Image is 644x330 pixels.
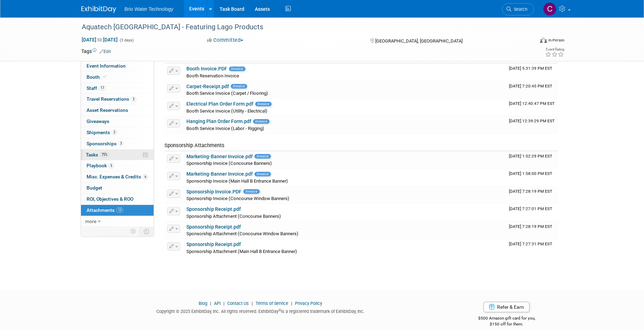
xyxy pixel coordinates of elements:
[506,99,558,116] td: Upload Timestamp
[506,63,558,81] td: Upload Timestamp
[506,222,558,239] td: Upload Timestamp
[109,163,114,168] span: 5
[139,227,154,236] td: Toggle Event Tabs
[186,171,253,177] a: Marketing-Banner Invoice.pdf
[186,66,227,71] a: Booth Invoice.PDF
[493,36,565,47] div: Event Format
[186,118,251,124] a: Hanging Plan Order Form.pdf
[214,301,221,306] a: API
[81,116,154,127] a: Giveaways
[186,91,268,96] span: Booth Service Invoice (Carpet / Flooring)
[119,38,134,43] span: (3 days)
[186,241,241,247] a: Sponsorship Receipt.pdf
[81,48,111,55] td: Tags
[227,301,249,306] a: Contact Us
[127,227,140,236] td: Personalize Event Tab Strip
[100,152,109,157] span: 75%
[87,130,117,135] span: Shipments
[81,94,154,105] a: Travel Reservations3
[483,302,530,312] a: Refer & Earn
[87,74,108,80] span: Booth
[543,2,556,16] img: Cynthia Mendoza
[81,160,154,171] a: Playbook5
[96,37,103,43] span: to
[243,189,260,194] span: Invoice
[87,107,128,113] span: Asset Reservations
[509,66,552,71] span: Upload Timestamp
[186,154,253,159] a: Marketing-Banner Invoice.pdf
[81,205,154,216] a: Attachments15
[186,108,267,114] span: Booth Service Invoice (Utility - Electrical)
[85,218,96,224] span: more
[186,73,239,78] span: Booth Reservation Invoice
[545,48,564,51] div: Event Rating
[79,21,524,33] div: Aquatech [GEOGRAPHIC_DATA] - Featuring Lago Products
[295,301,322,306] a: Privacy Policy
[509,224,552,229] span: Upload Timestamp
[118,141,124,146] span: 3
[222,301,226,306] span: |
[81,138,154,149] a: Sponsorships3
[116,207,123,213] span: 15
[112,130,117,135] span: 3
[81,72,154,83] a: Booth
[279,308,281,312] sup: ®
[186,189,242,194] a: Sponsorship Invoice.PDF
[87,163,114,168] span: Playbook
[186,214,281,219] span: Sponsorship Attachment (Concourse Banners)
[143,174,148,179] span: 6
[87,207,123,213] span: Attachments
[255,102,272,106] span: Invoice
[81,307,440,315] div: Copyright © 2025 ExhibitDay, Inc. All rights reserved. ExhibitDay is a registered trademark of Ex...
[186,224,241,230] a: Sponsorship Receipt.pdf
[103,75,106,79] i: Booth reservation complete
[289,301,294,306] span: |
[450,311,563,327] div: $500 Amazon gift card for you,
[253,119,269,124] span: Invoice
[540,37,547,43] img: Format-Inperson.png
[87,185,102,191] span: Budget
[87,141,124,146] span: Sponsorships
[81,127,154,138] a: Shipments3
[205,37,246,44] button: Committed
[256,301,288,306] a: Terms of Service
[506,81,558,99] td: Upload Timestamp
[509,171,552,176] span: Upload Timestamp
[506,151,558,169] td: Upload Timestamp
[548,38,564,43] div: In-Person
[208,301,213,306] span: |
[509,189,552,194] span: Upload Timestamp
[199,301,207,306] a: Blog
[87,118,109,124] span: Giveaways
[250,301,254,306] span: |
[81,6,116,13] img: ExhibitDay
[186,231,298,236] span: Sponsorship Attachment (Concourse Window Banners)
[254,172,271,176] span: Invoice
[99,85,106,91] span: 17
[186,126,264,131] span: Booth Service Invoice (Labor - Rigging)
[87,174,148,179] span: Misc. Expenses & Credits
[509,206,552,211] span: Upload Timestamp
[131,97,136,102] span: 3
[81,61,154,71] a: Event Information
[87,85,106,91] span: Staff
[375,38,462,44] span: [GEOGRAPHIC_DATA], [GEOGRAPHIC_DATA]
[509,101,555,106] span: Upload Timestamp
[506,186,558,204] td: Upload Timestamp
[81,194,154,205] a: ROI, Objectives & ROO
[186,101,253,107] a: Electrical Plan Order Form.pdf
[506,116,558,133] td: Upload Timestamp
[506,239,558,256] td: Upload Timestamp
[509,84,552,89] span: Upload Timestamp
[231,84,247,89] span: Invoice
[186,196,289,201] span: Sponsorship Invoice (Concourse Window Banners)
[186,206,241,212] a: Sponsorship Receipt.pdf
[509,118,555,123] span: Upload Timestamp
[511,7,527,12] span: Search
[87,96,136,102] span: Travel Reservations
[186,161,272,166] span: Sponsorship Invoice (Concourse Banners)
[502,3,534,15] a: Search
[186,178,288,184] span: Sponsorship Invoice (Main Hall B Entrance Banner)
[229,67,245,71] span: Invoice
[81,105,154,116] a: Asset Reservations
